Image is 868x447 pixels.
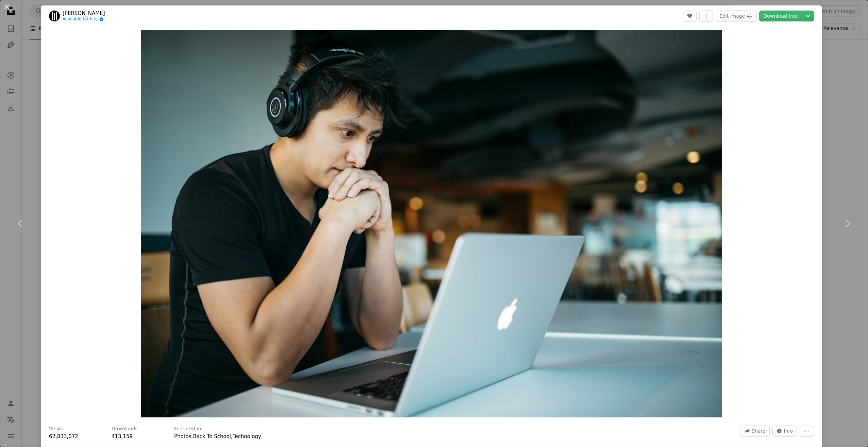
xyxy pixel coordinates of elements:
[191,433,193,440] span: ,
[193,433,231,440] a: Back To School
[740,426,769,436] button: Share this image
[174,426,201,432] h3: Featured in
[784,426,793,436] span: Info
[802,11,814,21] button: Choose download size
[752,426,765,436] span: Share
[63,17,105,22] a: Available for hire
[800,426,814,436] button: More Actions
[772,426,797,436] button: Stats about this image
[233,433,261,440] a: Technology
[141,30,722,417] img: man wearing headphones while sitting on chair in front of MacBook
[716,11,756,21] button: Edit image
[49,426,63,432] h3: Views
[231,433,233,440] span: ,
[174,433,191,440] a: Photos
[112,426,138,432] h3: Downloads
[49,11,60,21] img: Go to Wes Hicks's profile
[827,191,868,256] a: Next
[699,11,713,21] button: Add to Collection
[683,11,697,21] button: Like
[759,11,802,21] a: Download free
[49,433,78,440] span: 62,833,072
[112,433,133,440] span: 413,159
[63,10,105,17] a: [PERSON_NAME]
[141,30,722,417] button: Zoom in on this image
